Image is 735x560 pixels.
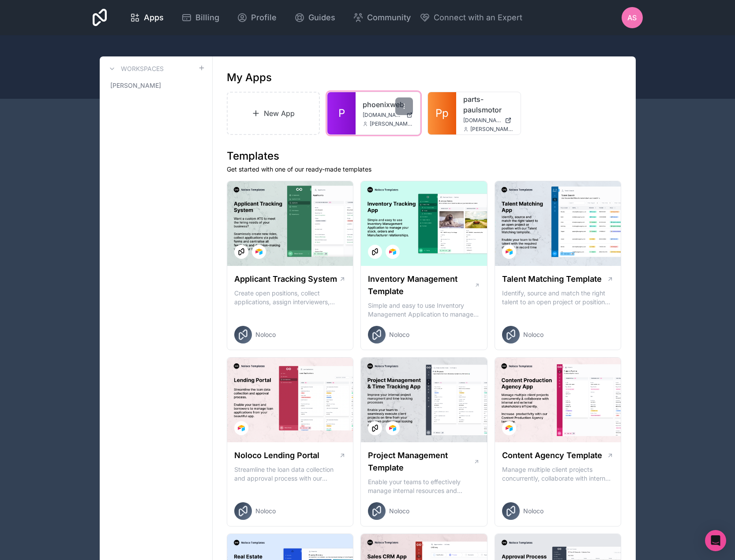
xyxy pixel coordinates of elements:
[110,81,161,90] span: [PERSON_NAME]
[107,63,164,74] a: Workspaces
[363,112,403,119] span: [DOMAIN_NAME]
[234,465,346,483] p: Streamline the loan data collection and approval process with our Lending Portal template.
[227,165,622,174] p: Get started with one of our ready-made templates
[255,248,262,255] img: Airtable Logo
[363,99,413,110] a: phoenixweb
[234,449,319,462] h1: Noloco Lending Portal
[389,507,409,515] span: Noloco
[627,12,637,23] span: AS
[368,273,474,298] h1: Inventory Management Template
[502,465,614,483] p: Manage multiple client projects concurrently, collaborate with internal and external stakeholders...
[389,425,396,432] img: Airtable Logo
[195,11,219,24] span: Billing
[255,507,276,515] span: Noloco
[502,289,614,306] p: Identify, source and match the right talent to an open project or position with our Talent Matchi...
[506,248,513,255] img: Airtable Logo
[363,112,413,119] a: [DOMAIN_NAME]
[523,507,544,515] span: Noloco
[502,449,602,462] h1: Content Agency Template
[308,11,335,24] span: Guides
[338,106,345,120] span: P
[523,330,544,339] span: Noloco
[705,530,726,551] div: Open Intercom Messenger
[389,330,409,339] span: Noloco
[144,11,164,24] span: Apps
[251,11,277,24] span: Profile
[227,92,320,135] a: New App
[470,126,514,133] span: [PERSON_NAME][EMAIL_ADDRESS][DOMAIN_NAME]
[234,273,337,285] h1: Applicant Tracking System
[389,248,396,255] img: Airtable Logo
[227,71,272,85] h1: My Apps
[463,94,514,115] a: parts-paulsmotor
[174,8,226,27] a: Billing
[287,8,342,27] a: Guides
[370,120,413,127] span: [PERSON_NAME][EMAIL_ADDRESS][DOMAIN_NAME]
[463,117,514,124] a: [DOMAIN_NAME]
[227,149,622,163] h1: Templates
[255,330,276,339] span: Noloco
[502,273,602,285] h1: Talent Matching Template
[463,117,501,124] span: [DOMAIN_NAME]
[230,8,284,27] a: Profile
[107,78,205,93] a: [PERSON_NAME]
[368,449,473,474] h1: Project Management Template
[234,289,346,306] p: Create open positions, collect applications, assign interviewers, centralise candidate feedback a...
[434,11,522,24] span: Connect with an Expert
[435,106,449,120] span: Pp
[346,8,418,27] a: Community
[368,301,480,319] p: Simple and easy to use Inventory Management Application to manage your stock, orders and Manufact...
[420,11,522,24] button: Connect with an Expert
[368,478,480,495] p: Enable your teams to effectively manage internal resources and execute client projects on time.
[238,425,245,432] img: Airtable Logo
[428,92,456,134] a: Pp
[367,11,411,24] span: Community
[121,64,164,73] h3: Workspaces
[123,8,171,27] a: Apps
[506,425,513,432] img: Airtable Logo
[327,92,356,134] a: P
